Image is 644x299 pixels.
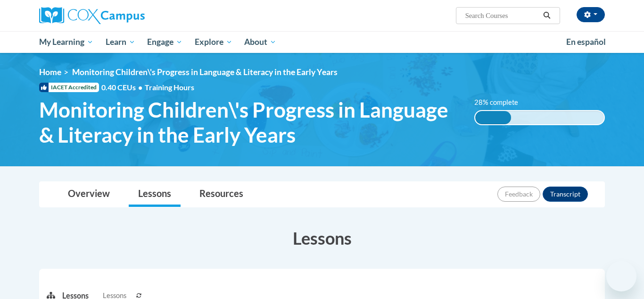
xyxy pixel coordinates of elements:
[606,261,636,291] iframe: Button to launch messaging window
[39,226,605,250] h3: Lessons
[129,182,181,207] a: Lessons
[145,83,194,92] span: Training Hours
[141,31,189,53] a: Engage
[244,36,276,48] span: About
[543,187,588,202] button: Transcript
[39,7,145,24] img: Cox Campus
[106,36,135,48] span: Learn
[560,32,612,52] a: En español
[475,111,512,124] div: 28% complete
[39,83,99,92] span: IACET Accredited
[39,67,61,77] a: Home
[497,187,540,202] button: Feedback
[39,97,460,147] span: Monitoring Children\'s Progress in Language & Literacy in the Early Years
[39,7,218,24] a: Cox Campus
[39,36,93,48] span: My Learning
[147,36,182,48] span: Engage
[189,31,239,53] a: Explore
[239,31,283,53] a: About
[566,37,606,47] span: En español
[577,7,605,22] button: Account Settings
[58,182,119,207] a: Overview
[33,31,99,53] a: My Learning
[101,82,145,93] span: 0.40 CEUs
[190,182,253,207] a: Resources
[25,31,619,53] div: Main menu
[474,97,528,108] label: 28% complete
[540,10,554,21] button: Search
[464,10,540,21] input: Search Courses
[195,36,232,48] span: Explore
[138,83,142,92] span: •
[99,31,141,53] a: Learn
[72,67,338,77] span: Monitoring Children\'s Progress in Language & Literacy in the Early Years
